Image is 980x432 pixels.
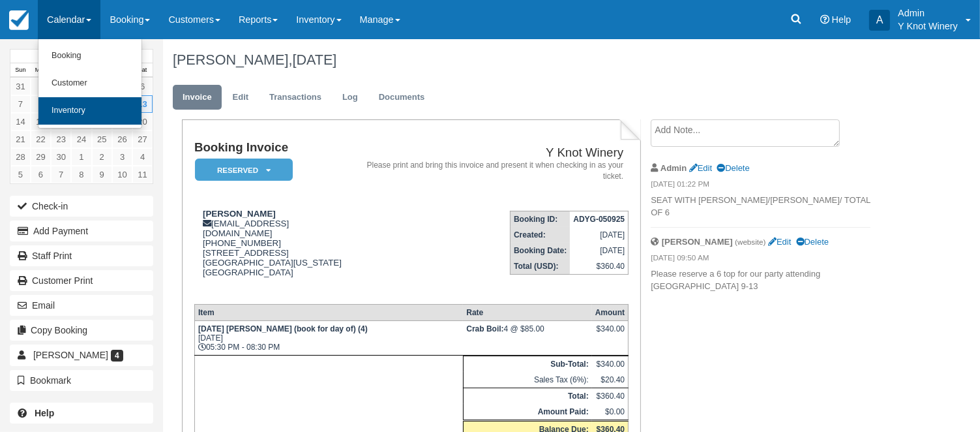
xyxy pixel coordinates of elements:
a: Reserved [194,158,288,182]
th: Total (USD): [511,258,571,275]
td: 4 @ $85.00 [463,321,591,356]
img: checkfront-main-nav-mini-logo.png [9,10,29,30]
strong: Admin [661,163,687,173]
a: 4 [132,148,153,166]
a: Help [10,403,153,424]
th: Rate [463,305,591,321]
a: 6 [31,166,51,183]
p: SEAT WITH [PERSON_NAME]/[PERSON_NAME]/ TOTAL OF 6 [651,194,870,219]
th: Amount Paid: [463,404,591,421]
span: [PERSON_NAME] [33,350,108,360]
a: Customer [38,70,141,97]
i: Help [820,15,829,24]
a: 3 [112,148,132,166]
th: Total: [463,388,591,405]
th: Booking ID: [511,211,571,228]
a: Staff Print [10,245,153,266]
a: Inventory [38,97,141,125]
span: [DATE] [292,52,336,68]
td: $360.40 [592,388,629,405]
td: [DATE] [570,243,628,258]
address: Please print and bring this invoice and present it when checking in as your ticket. [359,160,623,182]
p: Admin [898,7,958,20]
a: 28 [10,148,31,166]
a: 9 [92,166,112,183]
strong: ADYG-050925 [573,215,625,224]
button: Check-in [10,196,153,217]
p: Y Knot Winery [898,20,958,33]
em: Reserved [195,159,293,181]
div: $340.00 [595,324,625,344]
button: Email [10,295,153,316]
a: 22 [31,131,51,148]
a: 8 [31,95,51,113]
a: Edit [689,163,712,173]
a: 2 [92,148,112,166]
th: Sun [10,63,31,78]
a: Delete [796,237,829,247]
strong: [DATE] [PERSON_NAME] (book for day of) (4) [198,324,368,333]
a: 26 [112,131,132,148]
strong: [PERSON_NAME] [203,209,276,219]
td: $20.40 [592,372,629,388]
th: Sat [132,63,153,78]
strong: Crab Boil [466,324,503,333]
button: Copy Booking [10,320,153,341]
a: 5 [10,166,31,183]
th: Item [194,305,463,321]
th: Booking Date: [511,243,571,258]
span: 4 [111,350,123,362]
div: [EMAIL_ADDRESS][DOMAIN_NAME] [PHONE_NUMBER] [STREET_ADDRESS] [GEOGRAPHIC_DATA][US_STATE] [GEOGRAP... [194,209,354,294]
a: 30 [51,148,71,166]
b: Help [35,408,54,418]
a: 8 [71,166,91,183]
a: 20 [132,113,153,131]
a: 25 [92,131,112,148]
span: Help [832,14,852,25]
a: 15 [31,113,51,131]
td: [DATE] [570,227,628,243]
th: Sub-Total: [463,356,591,373]
div: A [869,10,890,31]
a: 1 [71,148,91,166]
td: [DATE] 05:30 PM - 08:30 PM [194,321,463,356]
a: 29 [31,148,51,166]
a: 24 [71,131,91,148]
button: Bookmark [10,370,153,391]
small: (website) [735,238,765,246]
a: 23 [51,131,71,148]
p: Please reserve a 6 top for our party attending [GEOGRAPHIC_DATA] 9-13 [651,268,870,292]
em: [DATE] 01:22 PM [651,179,870,193]
a: Invoice [173,85,222,110]
em: [DATE] 09:50 AM [651,253,870,267]
a: Edit [223,85,258,110]
h1: [PERSON_NAME], [173,52,888,68]
td: $340.00 [592,356,629,373]
a: 21 [10,131,31,148]
td: $360.40 [570,258,628,275]
a: 1 [31,78,51,95]
a: Log [333,85,368,110]
a: 27 [132,131,153,148]
a: 6 [132,78,153,95]
a: Transactions [260,85,331,110]
a: 7 [51,166,71,183]
a: Booking [38,42,141,70]
th: Amount [592,305,629,321]
td: Sales Tax (6%): [463,372,591,388]
h1: Booking Invoice [194,141,354,155]
button: Add Payment [10,221,153,241]
a: Delete [717,163,749,173]
a: 14 [10,113,31,131]
td: $0.00 [592,404,629,421]
strong: [PERSON_NAME] [662,237,733,247]
a: 11 [132,166,153,183]
a: 13 [132,95,153,113]
a: Edit [768,237,791,247]
a: 31 [10,78,31,95]
h2: Y Knot Winery [359,146,623,160]
a: 10 [112,166,132,183]
ul: Calendar [38,39,142,129]
a: [PERSON_NAME] 4 [10,345,153,365]
a: Documents [369,85,435,110]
